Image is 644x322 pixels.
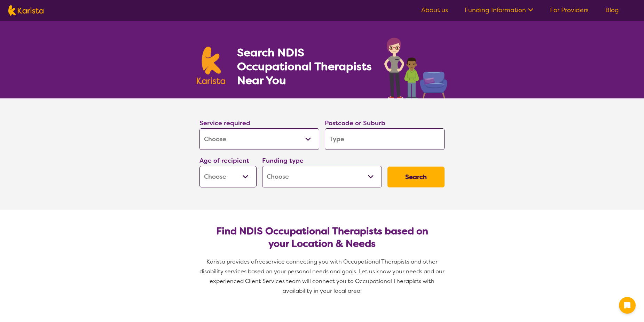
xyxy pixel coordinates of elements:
[325,128,445,150] input: Type
[237,46,372,87] h1: Search NDIS Occupational Therapists Near You
[8,5,44,16] img: Karista logo
[605,6,619,14] a: Blog
[387,167,445,187] button: Search
[550,6,589,14] a: For Providers
[421,6,448,14] a: About us
[384,38,447,98] img: occupational-therapy
[197,47,225,84] img: Karista logo
[205,225,439,250] h2: Find NDIS Occupational Therapists based on your Location & Needs
[199,119,250,127] label: Service required
[465,6,533,14] a: Funding Information
[206,258,254,265] span: Karista provides a
[199,258,446,295] span: service connecting you with Occupational Therapists and other disability services based on your p...
[254,258,266,265] span: free
[325,119,385,127] label: Postcode or Suburb
[262,156,304,165] label: Funding type
[199,156,249,165] label: Age of recipient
